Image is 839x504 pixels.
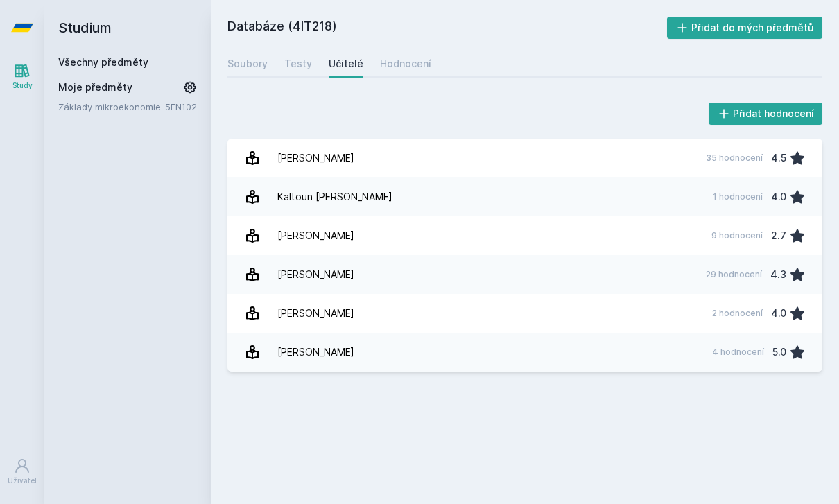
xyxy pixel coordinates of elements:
a: Všechny předměty [58,56,148,68]
div: 4.3 [770,261,786,288]
a: Uživatel [3,451,42,493]
a: Soubory [227,50,268,78]
a: Učitelé [329,50,363,78]
a: [PERSON_NAME] 9 hodnocení 2.7 [227,216,822,255]
div: 35 hodnocení [706,153,763,164]
div: 4 hodnocení [712,347,764,358]
div: Hodnocení [380,57,431,71]
a: Testy [284,50,312,78]
a: Hodnocení [380,50,431,78]
div: 9 hodnocení [711,230,763,241]
div: Uživatel [8,476,37,486]
div: 2.7 [771,222,786,250]
a: 5EN102 [165,101,197,112]
div: [PERSON_NAME] [277,144,354,172]
div: 2 hodnocení [712,308,763,319]
div: 4.5 [771,144,786,172]
a: [PERSON_NAME] 29 hodnocení 4.3 [227,255,822,294]
a: [PERSON_NAME] 35 hodnocení 4.5 [227,139,822,177]
div: 4.0 [771,299,786,327]
a: [PERSON_NAME] 2 hodnocení 4.0 [227,294,822,333]
div: Učitelé [329,57,363,71]
div: Kaltoun [PERSON_NAME] [277,183,392,211]
button: Přidat do mých předmětů [667,17,823,39]
div: [PERSON_NAME] [277,261,354,288]
h2: Databáze (4IT218) [227,17,667,39]
div: Soubory [227,57,268,71]
a: Základy mikroekonomie [58,100,165,114]
div: 5.0 [772,338,786,366]
div: Study [12,80,33,91]
div: [PERSON_NAME] [277,299,354,327]
div: [PERSON_NAME] [277,222,354,250]
span: Moje předměty [58,80,132,94]
a: Study [3,55,42,98]
a: Kaltoun [PERSON_NAME] 1 hodnocení 4.0 [227,177,822,216]
div: Testy [284,57,312,71]
div: 29 hodnocení [706,269,762,280]
div: 1 hodnocení [713,191,763,202]
div: 4.0 [771,183,786,211]
div: [PERSON_NAME] [277,338,354,366]
a: [PERSON_NAME] 4 hodnocení 5.0 [227,333,822,372]
button: Přidat hodnocení [709,103,823,125]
